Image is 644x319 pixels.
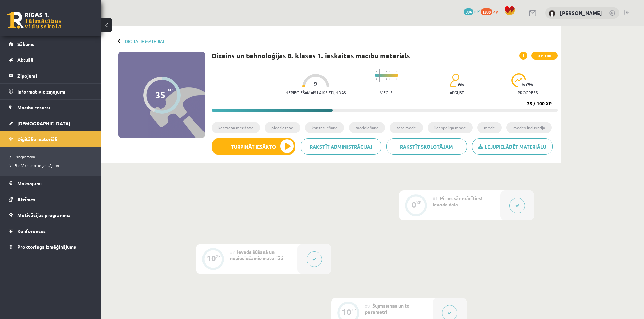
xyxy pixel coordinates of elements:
legend: Ziņojumi [17,68,93,83]
p: Viegls [380,90,392,95]
li: modelēšana [349,122,385,133]
a: Digitālie materiāli [125,38,166,44]
span: Atzīmes [17,196,35,202]
li: konstruēšana [305,122,344,133]
img: icon-short-line-57e1e144782c952c97e751825c79c345078a6d821885a25fce030b3d8c18986b.svg [389,78,390,80]
img: Alina Ščerbicka [549,10,555,17]
span: #3 [365,303,370,309]
span: Pirms sāc mācīties! Ievada daļa [433,195,482,207]
div: 10 [207,255,216,261]
span: Proktoringa izmēģinājums [17,244,76,250]
img: icon-short-line-57e1e144782c952c97e751825c79c345078a6d821885a25fce030b3d8c18986b.svg [376,78,377,80]
li: piegrieztne [265,122,300,133]
span: Konferences [17,228,46,234]
span: #1 [433,196,438,201]
li: ķermeņa mērīšana [212,122,260,133]
h1: Dizains un tehnoloģijas 8. klases 1. ieskaites mācību materiāls [212,52,410,60]
p: apgūst [450,90,464,95]
img: icon-short-line-57e1e144782c952c97e751825c79c345078a6d821885a25fce030b3d8c18986b.svg [386,71,387,72]
div: XP [216,254,221,258]
span: Programma [10,154,35,159]
span: 904 [464,8,473,15]
span: Motivācijas programma [17,212,71,218]
div: 0 [412,202,416,208]
a: Rīgas 1. Tālmācības vidusskola [7,12,62,29]
span: Aktuāli [17,57,33,63]
span: #2 [230,249,235,255]
span: XP [167,87,173,92]
div: 35 [155,90,165,100]
span: XP 100 [531,52,558,60]
span: Šujmašīnas un to parametri [365,302,410,315]
a: 1208 xp [481,8,501,14]
a: Informatīvie ziņojumi [9,84,93,99]
img: icon-short-line-57e1e144782c952c97e751825c79c345078a6d821885a25fce030b3d8c18986b.svg [393,71,393,72]
div: XP [416,201,421,204]
a: Aktuāli [9,52,93,68]
img: icon-short-line-57e1e144782c952c97e751825c79c345078a6d821885a25fce030b3d8c18986b.svg [393,78,393,80]
a: Biežāk uzdotie jautājumi [10,162,95,168]
a: Maksājumi [9,176,93,191]
a: Programma [10,154,95,160]
a: Atzīmes [9,191,93,207]
span: Ievads šūšanā un nepieciešamie materiāli [230,249,283,261]
a: Mācību resursi [9,100,93,115]
a: Motivācijas programma [9,207,93,223]
p: progress [518,90,538,95]
span: xp [493,8,498,14]
img: icon-progress-161ccf0a02000e728c5f80fcf4c31c7af3da0e1684b2b1d7c360e028c24a22f1.svg [511,73,526,87]
li: ilgtspējīgā mode [428,122,473,133]
img: icon-short-line-57e1e144782c952c97e751825c79c345078a6d821885a25fce030b3d8c18986b.svg [396,78,397,80]
span: mP [474,8,480,14]
div: 10 [342,309,351,315]
li: modes industrija [506,122,552,133]
a: Sākums [9,36,93,52]
button: Turpināt iesākto [212,138,295,155]
li: ātrā mode [390,122,423,133]
div: XP [351,308,356,312]
img: icon-short-line-57e1e144782c952c97e751825c79c345078a6d821885a25fce030b3d8c18986b.svg [396,71,397,72]
img: students-c634bb4e5e11cddfef0936a35e636f08e4e9abd3cc4e673bd6f9a4125e45ecb1.svg [450,73,459,87]
span: 65 [458,81,464,87]
a: Konferences [9,223,93,239]
a: Lejupielādēt materiālu [472,138,553,155]
a: Rakstīt skolotājam [386,138,467,155]
legend: Informatīvie ziņojumi [17,84,93,99]
a: [PERSON_NAME] [560,9,602,16]
a: Rakstīt administrācijai [301,138,381,155]
img: icon-long-line-d9ea69661e0d244f92f715978eff75569469978d946b2353a9bb055b3ed8787d.svg [379,69,380,82]
img: icon-short-line-57e1e144782c952c97e751825c79c345078a6d821885a25fce030b3d8c18986b.svg [383,71,383,72]
img: icon-short-line-57e1e144782c952c97e751825c79c345078a6d821885a25fce030b3d8c18986b.svg [386,78,387,80]
span: Biežāk uzdotie jautājumi [10,163,59,168]
span: [DEMOGRAPHIC_DATA] [17,120,70,126]
span: Mācību resursi [17,104,50,110]
a: Ziņojumi [9,68,93,83]
a: 904 mP [464,8,480,14]
legend: Maksājumi [17,176,93,191]
span: 9 [314,81,317,87]
span: 57 % [522,81,533,87]
a: Digitālie materiāli [9,131,93,147]
li: mode [477,122,502,133]
a: Proktoringa izmēģinājums [9,239,93,255]
img: icon-short-line-57e1e144782c952c97e751825c79c345078a6d821885a25fce030b3d8c18986b.svg [376,71,377,72]
p: Nepieciešamais laiks stundās [285,90,346,95]
img: icon-short-line-57e1e144782c952c97e751825c79c345078a6d821885a25fce030b3d8c18986b.svg [389,71,390,72]
img: icon-short-line-57e1e144782c952c97e751825c79c345078a6d821885a25fce030b3d8c18986b.svg [383,78,383,80]
span: Digitālie materiāli [17,136,57,142]
span: 1208 [481,8,492,15]
span: Sākums [17,41,34,47]
a: [DEMOGRAPHIC_DATA] [9,115,93,131]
